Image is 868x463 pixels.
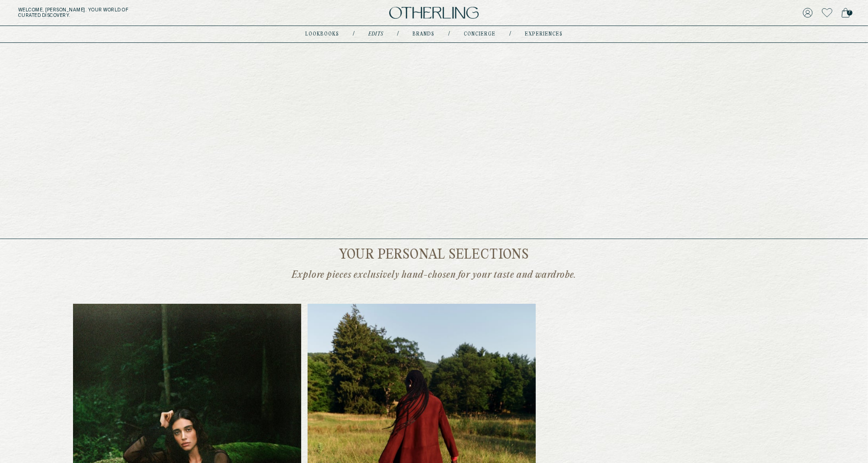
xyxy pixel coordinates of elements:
a: 7 [842,6,850,19]
h5: Welcome, [PERSON_NAME] . Your world of curated discovery. [18,7,268,18]
h2: Your personal selections [256,248,612,262]
div: / [397,31,399,38]
div: / [353,31,355,38]
div: / [448,31,450,38]
span: 7 [847,10,852,16]
a: lookbooks [305,32,339,36]
div: / [509,31,511,38]
p: Explore pieces exclusively hand-chosen for your taste and wardrobe. [256,269,612,281]
a: experiences [525,32,563,36]
a: concierge [464,32,496,36]
a: Edits [368,32,383,36]
a: Brands [413,32,434,36]
img: logo [389,7,479,19]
